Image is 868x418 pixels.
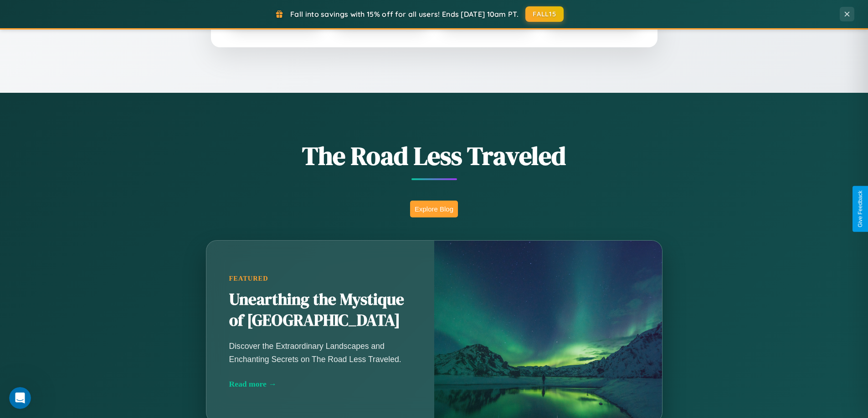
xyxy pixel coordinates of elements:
div: Read more → [229,379,411,389]
button: Explore Blog [410,201,458,217]
h2: Unearthing the Mystique of [GEOGRAPHIC_DATA] [229,289,411,331]
span: Fall into savings with 15% off for all users! Ends [DATE] 10am PT. [290,10,519,19]
h1: The Road Less Traveled [161,138,708,173]
div: Give Feedback [857,191,863,227]
iframe: Intercom live chat [9,387,31,409]
button: FALL15 [525,6,564,22]
div: Featured [229,275,411,282]
p: Discover the Extraordinary Landscapes and Enchanting Secrets on The Road Less Traveled. [229,340,411,365]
